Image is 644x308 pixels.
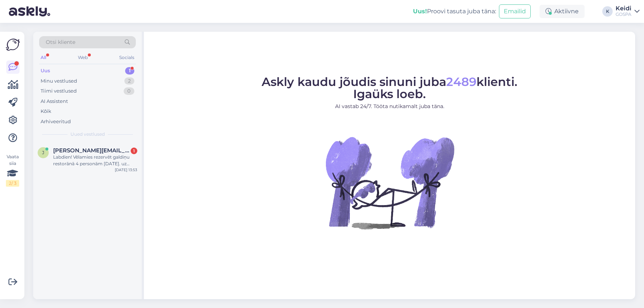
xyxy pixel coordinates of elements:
[39,53,48,62] div: All
[540,5,585,18] div: Aktiivne
[413,7,496,16] div: Proovi tasuta juba täna:
[131,148,137,154] div: 1
[41,87,77,95] div: Tiimi vestlused
[323,116,456,249] img: No Chat active
[115,167,137,173] div: [DATE] 13:53
[118,53,136,62] div: Socials
[53,154,137,167] div: Labdien! Vēlamies rezervēt galdiņu restorānā 4 personām [DATE]. uz plkst.20:30
[46,38,75,46] span: Otsi kliente
[125,67,134,75] div: 1
[262,103,517,110] p: AI vastab 24/7. Tööta nutikamalt juba täna.
[41,67,50,75] div: Uus
[53,147,130,154] span: jurijs.lavrinenko@inbox.lv
[6,38,20,52] img: Askly Logo
[124,77,134,85] div: 2
[413,8,427,15] b: Uus!
[70,131,105,138] span: Uued vestlused
[616,6,640,17] a: KeidiGOSPA
[6,180,19,187] div: 2 / 3
[6,153,19,187] div: Vaata siia
[76,53,89,62] div: Web
[499,4,531,18] button: Emailid
[41,118,71,125] div: Arhiveeritud
[42,150,44,155] span: j
[616,11,631,17] div: GOSPA
[124,87,134,95] div: 0
[41,77,77,85] div: Minu vestlused
[41,108,51,115] div: Kõik
[41,98,68,105] div: AI Assistent
[616,6,631,11] div: Keidi
[262,75,517,101] span: Askly kaudu jõudis sinuni juba klienti. Igaüks loeb.
[446,75,476,89] span: 2489
[602,6,613,17] div: K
